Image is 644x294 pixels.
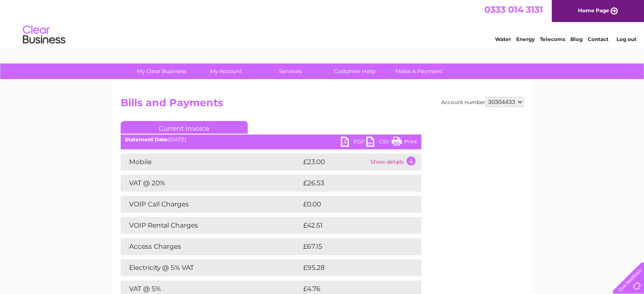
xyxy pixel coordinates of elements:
h2: Bills and Payments [121,97,524,113]
a: Blog [570,36,583,42]
a: My Clear Business [127,63,196,79]
a: PDF [341,137,366,149]
img: logo.png [22,22,66,48]
a: Print [392,137,417,149]
a: Services [255,63,325,79]
td: Show details [368,154,421,170]
td: £0.00 [301,196,402,213]
td: VOIP Rental Charges [121,217,301,234]
td: VAT @ 20% [121,175,301,192]
a: Telecoms [540,36,565,42]
a: Current Invoice [121,121,248,134]
td: VOIP Call Charges [121,196,301,213]
a: Contact [588,36,608,42]
div: [DATE] [121,137,421,143]
td: Electricity @ 5% VAT [121,259,301,276]
a: Make A Payment [384,63,454,79]
a: CSV [366,137,392,149]
a: My Account [191,63,261,79]
td: £67.15 [301,238,403,255]
td: Access Charges [121,238,301,255]
td: £26.53 [301,175,404,192]
td: £95.28 [301,259,404,276]
a: 0333 014 3131 [484,4,543,15]
a: Water [495,36,511,42]
td: Mobile [121,154,301,170]
div: Clear Business is a trading name of Verastar Limited (registered in [GEOGRAPHIC_DATA] No. 3667643... [122,5,522,41]
div: Account number [441,97,524,107]
td: £42.51 [301,217,403,234]
b: Statement Date: [125,136,169,143]
a: Customer Help [320,63,390,79]
td: £23.00 [301,154,368,170]
a: Log out [616,36,636,42]
a: Energy [516,36,535,42]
